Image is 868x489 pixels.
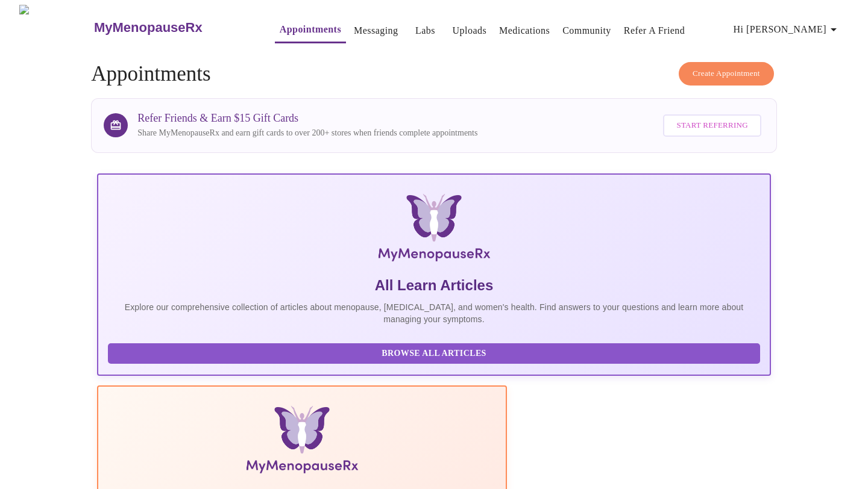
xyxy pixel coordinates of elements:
[108,276,760,295] h5: All Learn Articles
[19,5,92,50] img: MyMenopauseRx Logo
[660,108,764,143] a: Start Referring
[729,17,846,42] button: Hi [PERSON_NAME]
[349,19,403,43] button: Messaging
[499,22,550,39] a: Medications
[209,194,659,266] img: MyMenopauseRx Logo
[120,346,748,361] span: Browse All Articles
[169,406,434,478] img: Menopause Manual
[676,119,747,132] span: Start Referring
[406,19,445,43] button: Labs
[108,347,763,358] a: Browse All Articles
[280,21,341,38] a: Appointments
[448,19,492,43] button: Uploads
[562,22,611,39] a: Community
[663,114,761,137] button: Start Referring
[94,20,203,36] h3: MyMenopauseRx
[275,17,346,43] button: Appointments
[108,343,760,364] button: Browse All Articles
[679,62,774,86] button: Create Appointment
[619,19,690,43] button: Refer a Friend
[624,22,685,39] a: Refer a Friend
[494,19,555,43] button: Medications
[734,21,841,38] span: Hi [PERSON_NAME]
[453,22,487,39] a: Uploads
[558,19,616,43] button: Community
[137,127,477,139] p: Share MyMenopauseRx and earn gift cards to over 200+ stores when friends complete appointments
[415,22,435,39] a: Labs
[108,301,760,325] p: Explore our comprehensive collection of articles about menopause, [MEDICAL_DATA], and women's hea...
[91,62,777,86] h4: Appointments
[354,22,398,39] a: Messaging
[92,7,250,49] a: MyMenopauseRx
[137,112,477,125] h3: Refer Friends & Earn $15 Gift Cards
[693,67,760,81] span: Create Appointment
